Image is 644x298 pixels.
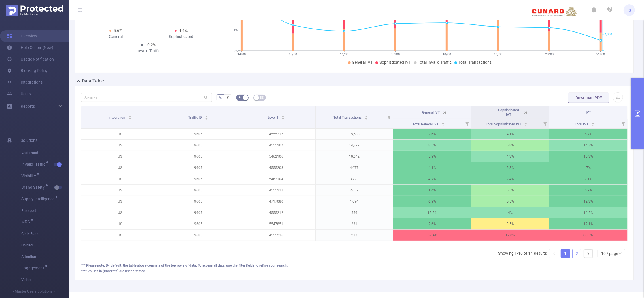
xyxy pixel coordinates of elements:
[237,230,315,241] p: 4555216
[584,249,593,258] li: Next Page
[393,173,471,184] p: 4.7%
[81,196,159,207] p: JS
[605,49,606,53] tspan: 0
[441,122,445,125] div: Sort
[128,115,132,118] div: Sort
[486,122,522,126] span: Total Sophisticated IVT
[234,28,238,32] tspan: 4%
[549,185,627,196] p: 6.9%
[21,101,35,112] a: Reports
[471,151,549,162] p: 4.3%
[494,52,503,56] tspan: 19/08
[81,162,159,173] p: JS
[188,116,203,120] span: Traffic ID
[159,207,237,218] p: 9605
[7,76,43,88] a: Integrations
[21,162,47,166] span: Invalid Traffic
[561,249,570,258] li: 1
[471,196,549,207] p: 5.5%
[591,122,595,125] div: Sort
[316,196,393,207] p: 1,094
[260,96,264,99] i: icon: table
[586,110,591,114] span: IVT
[226,95,229,100] span: #
[524,122,528,123] i: icon: caret-up
[282,117,285,119] i: icon: caret-down
[573,249,581,258] a: 2
[365,117,368,119] i: icon: caret-down
[149,34,214,40] div: Sophisticated
[7,53,54,65] a: Usage Notification
[316,162,393,173] p: 4,677
[21,147,69,159] span: Anti-Fraud
[549,230,627,241] p: 80.3%
[81,140,159,151] p: JS
[422,110,440,114] span: General IVT
[159,230,237,241] p: 9605
[81,207,159,218] p: JS
[128,115,131,117] i: icon: caret-up
[159,185,237,196] p: 9605
[549,218,627,229] p: 12.1%
[316,140,393,151] p: 14,379
[393,185,471,196] p: 1.4%
[392,52,400,56] tspan: 17/08
[393,162,471,173] p: 4.1%
[81,269,628,274] div: **** Values in (Brackets) are user attested
[316,129,393,139] p: 15,588
[7,42,53,53] a: Help Center (New)
[498,249,547,258] li: Showing 1-10 of 14 Results
[393,140,471,151] p: 8.5%
[316,218,393,229] p: 231
[21,205,69,216] span: Passport
[282,115,285,117] i: icon: caret-up
[145,42,156,47] span: 10.2%
[441,122,445,123] i: icon: caret-up
[21,174,38,178] span: Visibility
[234,49,238,53] tspan: 0%
[81,129,159,139] p: JS
[159,173,237,184] p: 9605
[393,196,471,207] p: 6.9%
[524,124,528,125] i: icon: caret-down
[393,151,471,162] p: 5.9%
[524,122,528,125] div: Sort
[549,151,627,162] p: 10.3%
[21,197,56,201] span: Supply Intelligence
[159,162,237,173] p: 9605
[549,249,558,258] li: Previous Page
[591,124,594,125] i: icon: caret-down
[21,185,47,189] span: Brand Safety
[281,115,285,118] div: Sort
[568,93,609,103] button: Download PDF
[333,116,362,120] span: Total Transactions
[471,173,549,184] p: 2.4%
[81,173,159,184] p: JS
[618,252,622,256] i: icon: down
[205,117,208,119] i: icon: caret-down
[21,220,32,224] span: MRC
[385,106,393,128] i: Filter menu
[605,33,612,36] tspan: 4,000
[393,207,471,218] p: 12.2%
[21,228,69,239] span: Click Fraud
[81,151,159,162] p: JS
[572,249,581,258] li: 2
[498,108,519,117] span: Sophisticated IVT
[21,239,69,251] span: Unified
[541,119,549,128] i: Filter menu
[393,218,471,229] p: 2.6%
[587,252,590,256] i: icon: right
[591,122,594,123] i: icon: caret-up
[597,52,605,56] tspan: 21/08
[471,207,549,218] p: 4%
[628,4,631,16] span: IS
[237,185,315,196] p: 4555211
[109,116,126,120] span: Integration
[463,119,471,128] i: Filter menu
[238,96,241,99] i: icon: bg-colors
[458,60,492,65] span: Total Transactions
[575,122,589,126] span: Total IVT
[205,115,208,117] i: icon: caret-up
[549,207,627,218] p: 16.2%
